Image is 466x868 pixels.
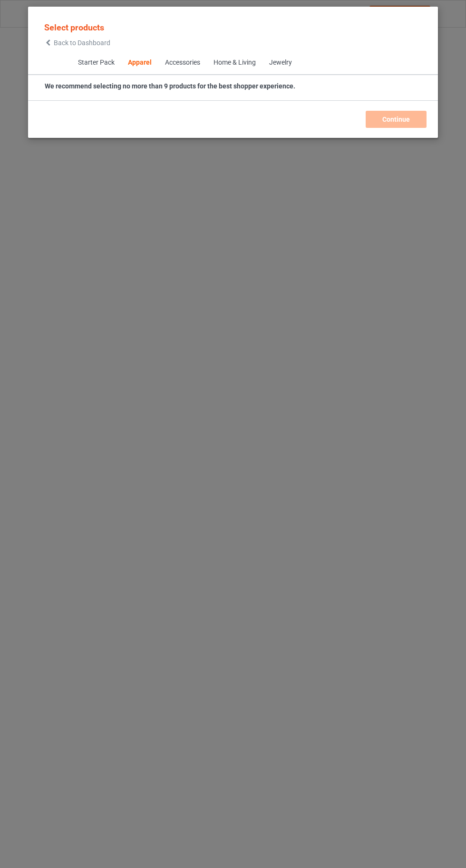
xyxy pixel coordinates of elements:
[54,39,110,47] span: Back to Dashboard
[269,58,291,68] div: Jewelry
[213,58,255,68] div: Home & Living
[44,22,104,32] span: Select products
[127,58,151,68] div: Apparel
[71,51,121,74] span: Starter Pack
[45,82,295,90] strong: We recommend selecting no more than 9 products for the best shopper experience.
[165,58,200,68] div: Accessories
